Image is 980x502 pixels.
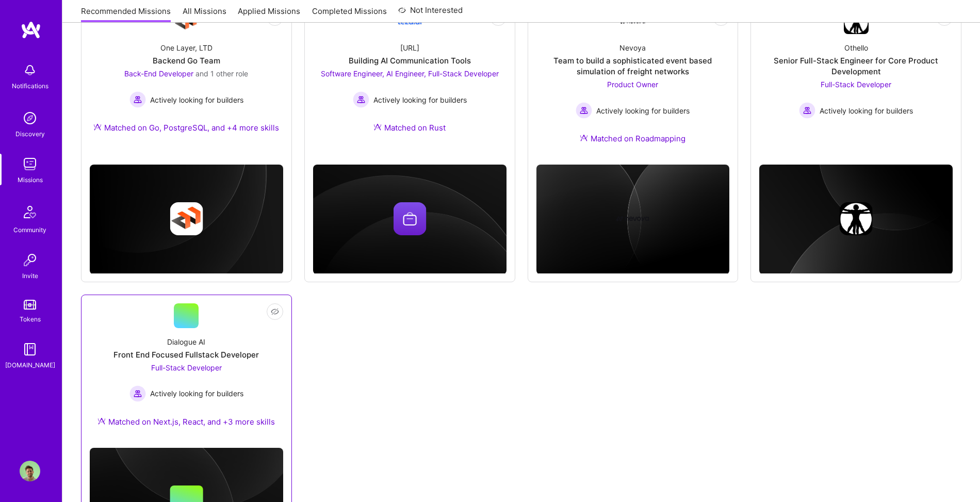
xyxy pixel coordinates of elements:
img: logo [21,21,41,39]
span: Actively looking for builders [373,94,467,105]
img: tokens [24,300,36,310]
a: All Missions [183,6,226,23]
img: cover [759,165,953,274]
div: Othello [844,42,868,53]
div: Matched on Rust [373,122,446,133]
div: Backend Go Team [153,55,220,66]
a: Completed Missions [312,6,387,23]
div: Community [13,224,46,235]
img: teamwork [20,154,40,174]
img: Ateam Purple Icon [373,123,382,131]
img: cover [90,165,283,274]
span: Full-Stack Developer [821,80,891,89]
img: User Avatar [20,461,40,481]
div: Tokens [20,314,41,325]
div: [DOMAIN_NAME] [5,360,55,370]
span: Software Engineer, AI Engineer, Full-Stack Developer [321,69,499,78]
img: Ateam Purple Icon [580,134,588,142]
a: Company LogoOne Layer, LTDBackend Go TeamBack-End Developer and 1 other roleActively looking for ... [90,9,283,145]
div: Matched on Roadmapping [580,133,685,144]
div: Team to build a sophisticated event based simulation of freight networks [536,55,730,77]
span: Product Owner [607,80,658,89]
img: Community [18,200,42,224]
a: Company LogoOthelloSenior Full-Stack Engineer for Core Product DevelopmentFull-Stack Developer Ac... [759,9,953,137]
div: Senior Full-Stack Engineer for Core Product Development [759,55,953,77]
a: Dialogue AIFront End Focused Fullstack DeveloperFull-Stack Developer Actively looking for builder... [90,303,283,440]
span: Actively looking for builders [150,94,243,105]
div: Dialogue AI [167,336,205,347]
span: Actively looking for builders [150,388,243,399]
img: Invite [20,250,40,270]
div: Missions [18,174,43,185]
img: Ateam Purple Icon [93,123,102,131]
div: Nevoya [619,42,646,53]
img: cover [536,165,730,274]
img: Actively looking for builders [576,102,592,119]
a: Recommended Missions [81,6,171,23]
div: Discovery [15,128,45,139]
a: Not Interested [398,4,463,23]
img: guide book [20,339,40,360]
img: Actively looking for builders [353,91,369,108]
img: Company logo [393,202,426,235]
img: Actively looking for builders [799,102,815,119]
div: Invite [22,270,38,281]
img: cover [313,165,507,274]
span: Full-Stack Developer [151,363,222,372]
img: discovery [20,108,40,128]
div: Matched on Next.js, React, and +3 more skills [97,416,275,427]
div: Matched on Go, PostgreSQL, and +4 more skills [93,122,279,133]
div: Notifications [12,80,48,91]
div: Front End Focused Fullstack Developer [113,349,259,360]
span: Actively looking for builders [596,105,690,116]
span: and 1 other role [195,69,248,78]
a: User Avatar [17,461,43,481]
span: Actively looking for builders [820,105,913,116]
a: Applied Missions [238,6,300,23]
img: Company logo [170,202,203,235]
i: icon EyeClosed [271,307,279,316]
div: One Layer, LTD [160,42,213,53]
img: Actively looking for builders [129,91,146,108]
a: Company LogoNevoyaTeam to build a sophisticated event based simulation of freight networksProduct... [536,9,730,156]
img: Company logo [840,202,873,235]
div: [URL] [400,42,419,53]
a: Company Logo[URL]Building AI Communication ToolsSoftware Engineer, AI Engineer, Full-Stack Develo... [313,9,507,145]
img: Company logo [616,202,649,235]
img: bell [20,60,40,80]
div: Building AI Communication Tools [349,55,471,66]
img: Ateam Purple Icon [97,417,106,425]
span: Back-End Developer [124,69,193,78]
img: Actively looking for builders [129,385,146,402]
